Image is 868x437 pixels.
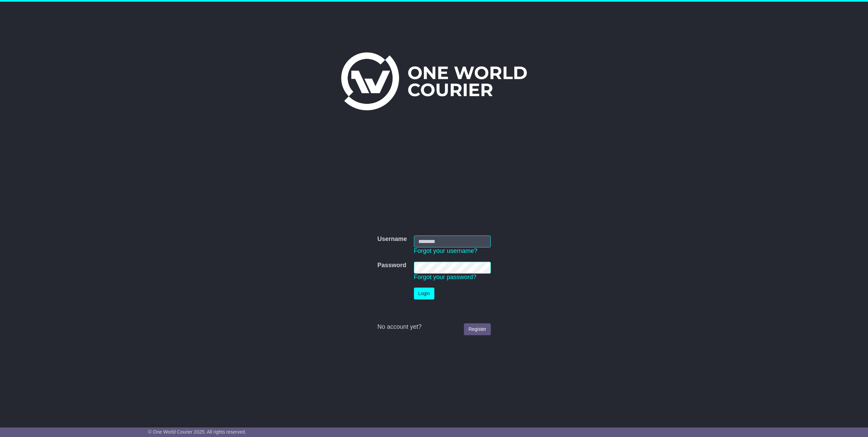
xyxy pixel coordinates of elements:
[377,236,407,243] label: Username
[377,262,406,269] label: Password
[464,323,490,335] a: Register
[341,52,527,110] img: One World
[414,274,477,280] a: Forgot your password?
[414,247,478,254] a: Forgot your username?
[377,323,490,331] div: No account yet?
[148,429,246,435] span: © One World Courier 2025. All rights reserved.
[414,288,434,300] button: Login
